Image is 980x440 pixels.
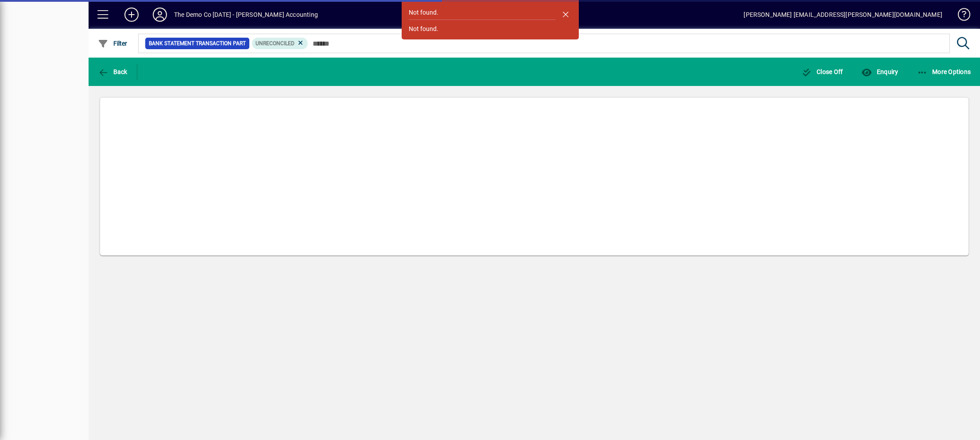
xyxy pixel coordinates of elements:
[256,40,294,47] span: Unreconciled
[89,64,137,80] app-page-header-button: Back
[98,40,128,47] span: Filter
[149,39,246,48] span: Bank Statement Transaction Part
[861,68,898,75] span: Enquiry
[98,68,128,75] span: Back
[799,64,845,80] button: Close Off
[859,64,900,80] button: Enquiry
[252,38,308,49] mat-chip: Reconciliation Status: Unreconciled
[915,64,973,80] button: More Options
[951,2,969,31] a: Knowledge Base
[802,68,843,75] span: Close Off
[917,68,971,75] span: More Options
[174,8,318,22] div: The Demo Co [DATE] - [PERSON_NAME] Accounting
[96,64,130,80] button: Back
[96,35,130,51] button: Filter
[744,8,942,22] div: [PERSON_NAME] [EMAIL_ADDRESS][PERSON_NAME][DOMAIN_NAME]
[146,7,174,23] button: Profile
[117,7,146,23] button: Add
